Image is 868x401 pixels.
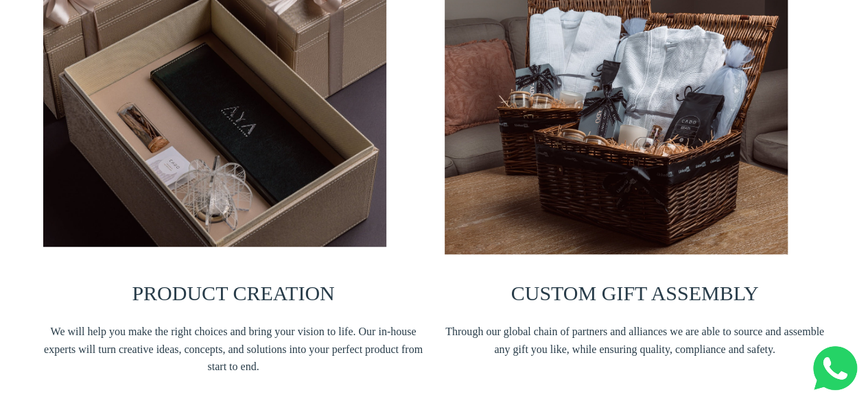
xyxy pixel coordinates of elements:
span: PRODUCT CREATION [132,282,334,304]
span: Company name [391,58,459,69]
span: Last name [391,1,436,12]
img: Whatsapp [813,346,857,390]
span: Through our global chain of partners and alliances we are able to source and assemble any gift yo... [445,323,825,358]
span: We will help you make the right choices and bring your vision to life. Our in-house experts will ... [43,323,424,376]
span: Number of gifts [391,114,456,125]
span: CUSTOM GIFT ASSEMBLY [511,282,759,304]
